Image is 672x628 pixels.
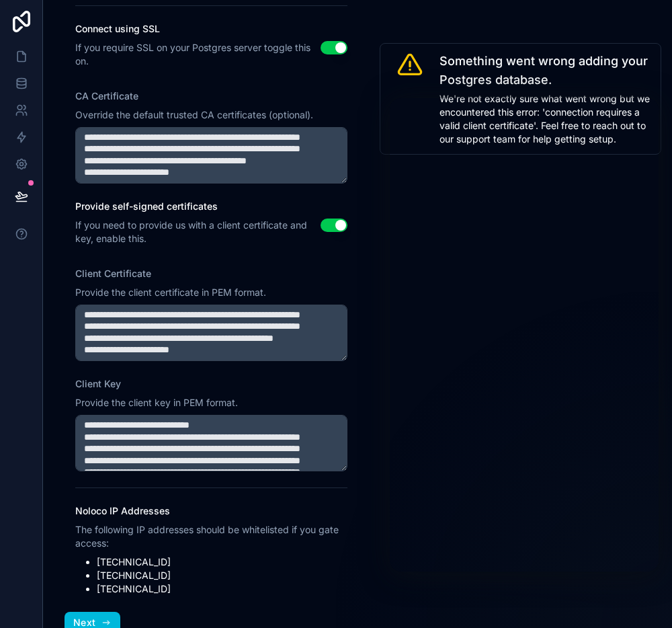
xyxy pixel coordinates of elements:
[390,98,659,572] iframe: Intercom live chat
[75,41,321,68] div: If you require SSL on your Postgres server toggle this on.
[75,267,151,280] label: Client Certificate
[75,219,321,245] div: If you need to provide us with a client certificate and key, enable this.
[75,396,347,409] p: Provide the client key in PEM format.
[75,89,138,103] label: CA Certificate
[75,22,321,36] label: Connect using SSL
[75,523,347,550] div: The following IP addresses should be whitelisted if you gate access:
[75,108,347,122] p: Override the default trusted CA certificates (optional).
[75,504,347,518] label: Noloco IP Addresses
[626,582,659,615] iframe: Intercom live chat
[439,92,653,146] span: We're not exactly sure what went wrong but we encountered this error: 'connection requires a vali...
[75,377,121,391] label: Client Key
[439,52,653,89] span: Something went wrong adding your Postgres database.
[97,582,347,596] li: [TECHNICAL_ID]
[75,200,321,213] label: Provide self-signed certificates
[75,286,347,299] p: Provide the client certificate in PEM format.
[97,555,347,569] li: [TECHNICAL_ID]
[97,569,347,582] li: [TECHNICAL_ID]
